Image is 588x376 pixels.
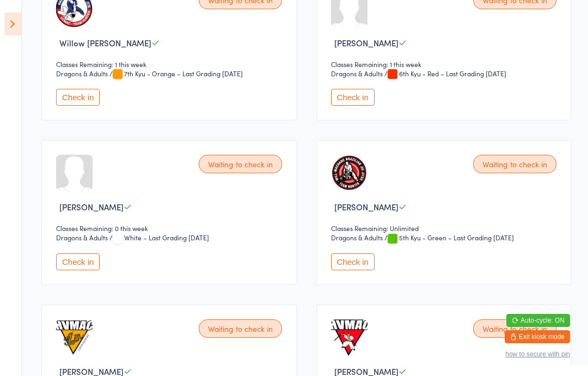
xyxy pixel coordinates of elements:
[59,201,124,213] span: [PERSON_NAME]
[384,233,514,242] span: / 5th Kyu - Green – Last Grading [DATE]
[331,223,560,233] div: Classes Remaining: Unlimited
[56,89,100,106] button: Check in
[506,314,570,327] button: Auto-cycle: ON
[56,69,108,78] div: Dragons & Adults
[56,223,285,233] div: Classes Remaining: 0 this week
[56,253,100,270] button: Check in
[331,253,375,270] button: Check in
[331,233,383,242] div: Dragons & Adults
[109,69,243,78] span: / 7th Kyu - Orange – Last Grading [DATE]
[56,59,285,69] div: Classes Remaining: 1 this week
[473,319,556,338] div: Waiting to check in
[56,233,108,242] div: Dragons & Adults
[331,59,560,69] div: Classes Remaining: 1 this week
[384,69,506,78] span: / 6th Kyu - Red – Last Grading [DATE]
[331,89,375,106] button: Check in
[505,350,570,358] button: how to secure with pin
[505,330,570,343] button: Exit kiosk mode
[334,201,399,213] span: [PERSON_NAME]
[56,319,93,356] img: image1677557259.png
[109,233,209,242] span: / White – Last Grading [DATE]
[331,319,367,356] img: image1725765777.png
[59,37,151,48] span: Willow [PERSON_NAME]
[473,155,556,173] div: Waiting to check in
[334,37,399,48] span: [PERSON_NAME]
[199,155,282,173] div: Waiting to check in
[331,69,383,78] div: Dragons & Adults
[331,155,367,191] img: image1725763481.png
[199,319,282,338] div: Waiting to check in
